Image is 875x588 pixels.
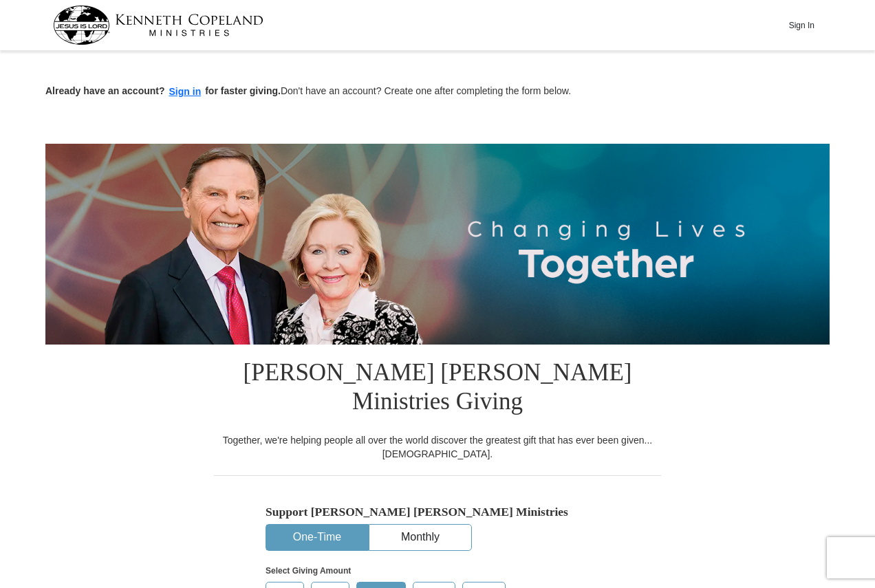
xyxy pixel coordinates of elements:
[165,84,206,100] button: Sign in
[266,505,609,519] h5: Support [PERSON_NAME] [PERSON_NAME] Ministries
[369,525,471,550] button: Monthly
[53,6,263,45] img: kcm-header-logo.svg
[214,433,661,461] div: Together, we're helping people all over the world discover the greatest gift that has ever been g...
[45,84,830,100] p: Don't have an account? Create one after completing the form below.
[266,525,368,550] button: One-Time
[781,14,822,36] button: Sign In
[214,345,661,433] h1: [PERSON_NAME] [PERSON_NAME] Ministries Giving
[266,566,351,576] strong: Select Giving Amount
[45,85,281,96] strong: Already have an account? for faster giving.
